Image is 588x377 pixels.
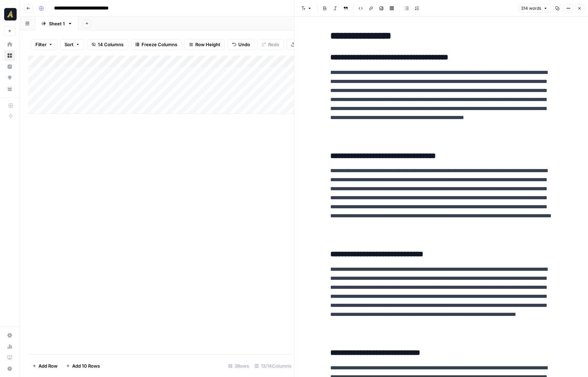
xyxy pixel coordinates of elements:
button: Redo [257,39,284,50]
button: 314 words [518,4,551,13]
span: Sort [65,41,74,48]
span: Add 10 Rows [72,362,100,369]
img: Marketers in Demand Logo [4,8,17,20]
a: Sheet 1 [35,17,78,31]
div: 3 Rows [225,360,252,371]
a: Browse [4,50,15,61]
span: 14 Columns [98,41,123,48]
div: Sheet 1 [49,20,65,27]
span: Add Row [39,362,58,369]
button: Help + Support [4,363,15,374]
a: Your Data [4,83,15,94]
a: Home [4,39,15,50]
span: Freeze Columns [142,41,177,48]
button: Add Row [28,360,62,371]
button: Sort [60,39,84,50]
span: Undo [238,41,250,48]
button: Freeze Columns [131,39,182,50]
a: Insights [4,61,15,72]
button: Add 10 Rows [62,360,104,371]
span: Row Height [195,41,220,48]
a: Usage [4,341,15,352]
button: Undo [228,39,255,50]
a: Settings [4,330,15,341]
button: Filter [31,39,57,50]
button: Row Height [185,39,225,50]
button: 14 Columns [87,39,128,50]
span: 314 words [521,5,541,11]
div: 13/14 Columns [252,360,294,371]
a: Opportunities [4,72,15,83]
a: Learning Hub [4,352,15,363]
button: Workspace: Marketers in Demand [4,6,15,23]
span: Redo [268,41,279,48]
span: Filter [35,41,46,48]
